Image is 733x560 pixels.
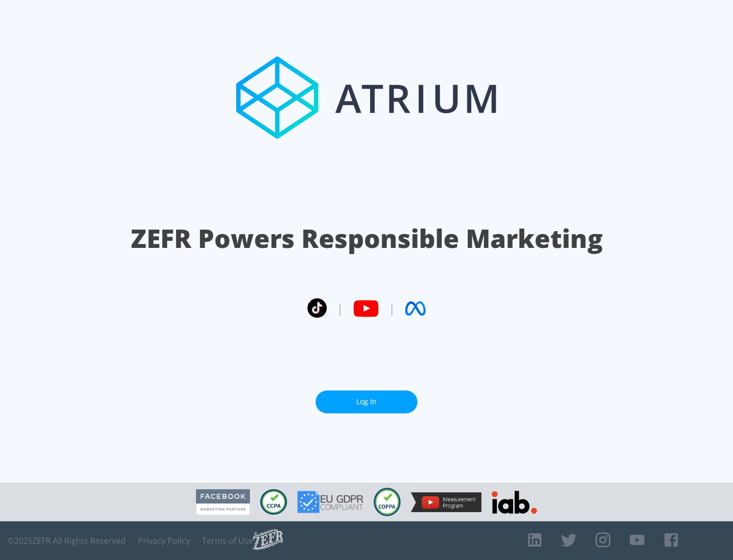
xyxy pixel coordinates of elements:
img: COPPA Compliant [374,488,401,516]
img: IAB [492,491,537,514]
span: | [389,301,395,316]
span: © 2025 ZEFR All Rights Reserved [8,536,126,546]
img: Facebook Marketing Partner [196,489,250,515]
a: Terms of Use [202,536,253,546]
a: Log In [316,390,417,413]
img: YouTube Measurement Program [411,492,482,512]
span: | [337,301,343,316]
img: CCPA Compliant [260,489,287,515]
a: Privacy Policy [138,536,190,546]
h1: ZEFR Powers Responsible Marketing [131,221,603,256]
img: GDPR Compliant [297,491,363,513]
